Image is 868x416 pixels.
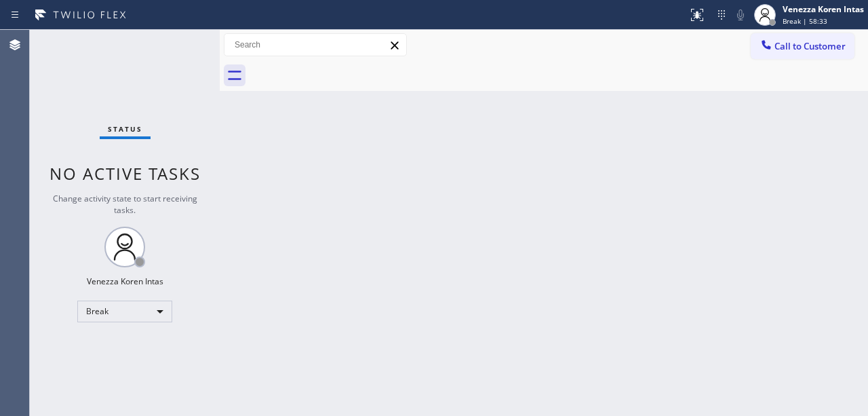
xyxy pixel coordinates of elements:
[751,33,854,59] button: Call to Customer
[77,301,172,322] div: Break
[53,193,197,216] span: Change activity state to start receiving tasks.
[224,34,406,56] input: Search
[108,124,142,134] span: Status
[774,40,846,52] span: Call to Customer
[783,16,827,26] span: Break | 58:33
[50,162,201,185] span: No active tasks
[731,5,750,24] button: Mute
[783,3,864,15] div: Venezza Koren Intas
[87,276,163,287] div: Venezza Koren Intas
